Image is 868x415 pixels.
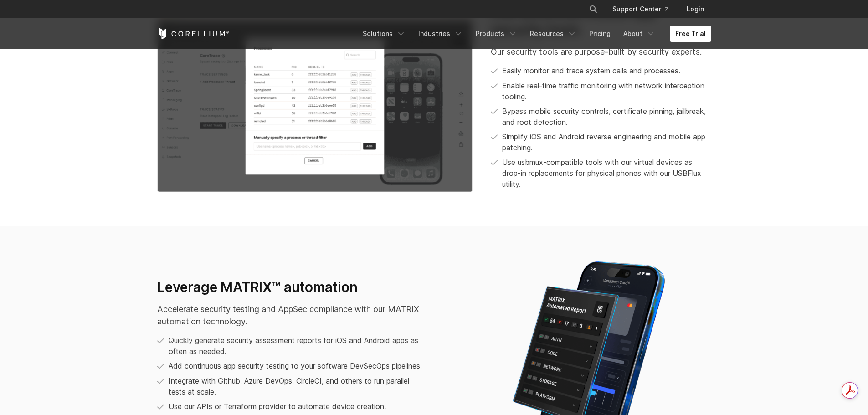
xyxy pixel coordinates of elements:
[169,335,428,357] p: Quickly generate security assessment reports for iOS and Android apps as often as needed.
[157,303,428,328] p: Accelerate security testing and AppSec compliance with our MATRIX automation technology.
[169,375,428,397] p: Integrate with Github, Azure DevOps, CircleCI, and others to run parallel tests at scale.
[413,26,468,42] a: Industries
[169,360,422,371] p: Add continuous app security testing to your software DevSecOps pipelines.
[502,80,711,102] p: Enable real-time traffic monitoring with network interception tooling.
[679,1,711,17] a: Login
[470,26,523,42] a: Products
[584,26,616,42] a: Pricing
[618,26,661,42] a: About
[157,279,428,296] h3: Leverage MATRIX™ automation
[502,65,680,76] p: Easily monitor and trace system calls and processes.
[605,1,676,17] a: Support Center
[502,106,711,128] p: Bypass mobile security controls, certificate pinning, jailbreak, and root detection.
[357,26,711,42] div: Navigation Menu
[502,131,711,153] p: Simplify iOS and Android reverse engineering and mobile app patching.
[502,157,711,190] span: Use usbmux-compatible tools with our virtual devices as drop-in replacements for physical phones ...
[524,26,582,42] a: Resources
[585,1,601,17] button: Search
[578,1,711,17] div: Navigation Menu
[670,26,711,42] a: Free Trial
[357,26,411,42] a: Solutions
[491,46,711,58] p: Our security tools are purpose-built by security experts.
[157,9,473,192] img: CoreTrace Processes in Corellium's virtual hardware platform
[157,28,230,39] a: Corellium Home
